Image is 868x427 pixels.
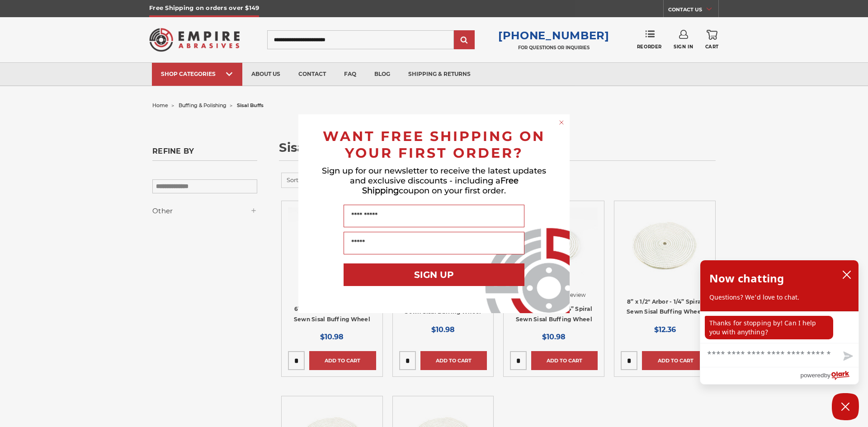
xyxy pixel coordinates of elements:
[709,269,784,287] h2: Now chatting
[344,263,524,286] button: SIGN UP
[323,128,545,161] span: WANT FREE SHIPPING ON YOUR FIRST ORDER?
[840,268,854,282] button: close chatbox
[322,166,546,196] span: Sign up for our newsletter to receive the latest updates and exclusive discounts - including a co...
[800,370,824,381] span: powered
[557,118,566,127] button: Close dialog
[832,393,859,420] button: Close Chatbox
[362,176,519,196] span: Free Shipping
[700,311,859,343] div: chat
[824,370,830,381] span: by
[836,346,859,367] button: Send message
[700,260,859,385] div: olark chatbox
[705,316,833,339] p: Thanks for stopping by! Can I help you with anything?
[709,293,849,302] p: Questions? We'd love to chat.
[800,367,859,384] a: Powered by Olark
